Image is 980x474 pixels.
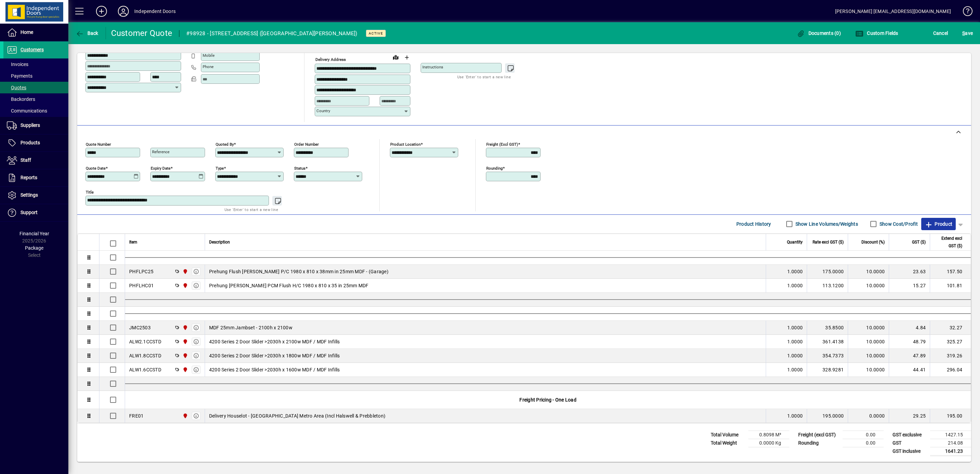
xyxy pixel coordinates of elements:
[961,27,975,39] button: Save
[3,70,68,82] a: Payments
[3,134,68,152] a: Products
[181,324,189,331] span: Christchurch
[930,349,971,363] td: 319.26
[787,352,803,359] span: 1.0000
[129,412,144,419] div: FRE01
[7,73,32,79] span: Payments
[129,238,137,246] span: Item
[7,108,47,114] span: Communications
[811,352,844,359] div: 354.7373
[209,268,389,275] span: Prehung Flush [PERSON_NAME] P/C 1980 x 810 x 38mm in 25mm MDF - (Garage)
[209,352,340,359] span: 4200 Series 2 Door Slider >2030h x 1800w MDF / MDF Infills
[848,335,889,349] td: 10.0000
[486,166,503,170] mat-label: Rounding
[878,221,918,227] label: Show Cost/Profit
[835,6,951,17] div: [PERSON_NAME] [EMAIL_ADDRESS][DOMAIN_NAME]
[795,431,843,439] td: Freight (excl GST)
[843,439,884,447] td: 0.00
[930,409,971,423] td: 195.00
[209,282,369,289] span: Prehung [PERSON_NAME] PCM Flush H/C 1980 x 810 x 35 in 25mm MDF
[7,85,26,90] span: Quotes
[811,282,844,289] div: 113.1200
[21,47,44,52] span: Customers
[422,65,443,69] mat-label: Instructions
[76,30,98,36] span: Back
[811,268,844,275] div: 175.0000
[3,58,68,70] a: Invoices
[889,409,930,423] td: 29.25
[21,29,33,35] span: Home
[21,175,37,180] span: Reports
[129,268,153,275] div: PHFLPC25
[930,265,971,279] td: 157.50
[861,238,885,246] span: Discount (%)
[3,82,68,93] a: Quotes
[848,409,889,423] td: 0.0000
[748,431,789,439] td: 0.8098 M³
[813,238,844,246] span: Rate excl GST ($)
[390,52,401,63] a: View on map
[787,412,803,419] span: 1.0000
[181,366,189,373] span: Christchurch
[19,231,49,236] span: Financial Year
[294,142,319,146] mat-label: Order number
[129,352,161,359] div: ALW1.8CCSTD
[734,218,774,230] button: Product History
[855,30,898,36] span: Custom Fields
[7,96,35,102] span: Backorders
[203,53,215,58] mat-label: Mobile
[21,192,38,198] span: Settings
[152,149,169,154] mat-label: Reference
[181,412,189,420] span: Christchurch
[848,349,889,363] td: 10.0000
[794,221,858,227] label: Show Line Volumes/Weights
[74,27,100,39] button: Back
[486,142,518,146] mat-label: Freight (excl GST)
[209,338,340,345] span: 4200 Series 2 Door Slider >2030h x 2100w MDF / MDF Infills
[843,431,884,439] td: 0.00
[86,189,94,194] mat-label: Title
[181,282,189,289] span: Christchurch
[457,73,511,81] mat-hint: Use 'Enter' to start a new line
[7,62,28,67] span: Invoices
[795,439,843,447] td: Rounding
[21,157,31,163] span: Staff
[889,321,930,335] td: 4.84
[68,27,106,39] app-page-header-button: Back
[3,187,68,204] a: Settings
[21,140,40,145] span: Products
[3,152,68,169] a: Staff
[129,338,161,345] div: ALW2.1CCSTD
[930,279,971,293] td: 101.81
[925,219,952,229] span: Product
[930,335,971,349] td: 325.27
[795,27,843,39] button: Documents (0)
[934,235,962,250] span: Extend excl GST ($)
[86,166,106,170] mat-label: Quote date
[316,108,330,113] mat-label: Country
[811,412,844,419] div: 195.0000
[748,439,789,447] td: 0.0000 Kg
[848,363,889,377] td: 10.0000
[930,447,971,456] td: 1641.23
[224,206,278,213] mat-hint: Use 'Enter' to start a new line
[930,439,971,447] td: 214.08
[811,366,844,373] div: 328.9281
[797,30,841,36] span: Documents (0)
[209,238,230,246] span: Description
[3,105,68,117] a: Communications
[958,1,971,24] a: Knowledge Base
[848,265,889,279] td: 10.0000
[181,352,189,359] span: Christchurch
[129,366,161,373] div: ALW1.6CCSTD
[889,265,930,279] td: 23.63
[962,28,973,39] span: ave
[209,366,340,373] span: 4200 Series 2 Door Slider >2030h x 1600w MDF / MDF Infills
[209,324,292,331] span: MDF 25mm Jambset - 2100h x 2100w
[111,28,173,39] div: Customer Quote
[811,338,844,345] div: 361.4138
[707,439,748,447] td: Total Weight
[787,338,803,345] span: 1.0000
[3,117,68,134] a: Suppliers
[889,447,930,456] td: GST inclusive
